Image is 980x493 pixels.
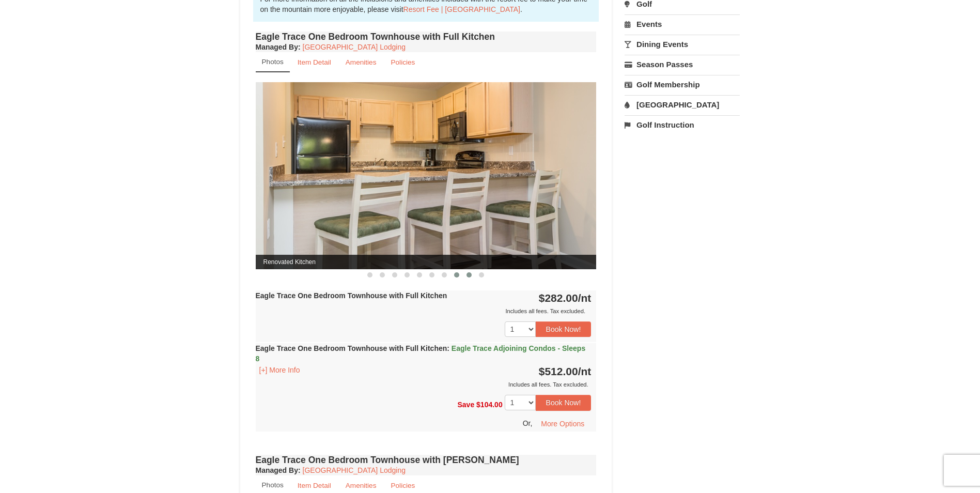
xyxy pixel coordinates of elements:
[298,482,331,489] small: Item Detail
[262,481,284,489] small: Photos
[256,466,301,474] strong: :
[625,55,740,74] a: Season Passes
[346,58,377,66] small: Amenities
[578,365,592,377] span: /nt
[447,344,449,352] span: :
[625,115,740,134] a: Golf Instruction
[391,482,415,489] small: Policies
[256,52,290,72] a: Photos
[298,58,331,66] small: Item Detail
[303,466,406,474] a: [GEOGRAPHIC_DATA] Lodging
[256,455,597,465] h4: Eagle Trace One Bedroom Townhouse with [PERSON_NAME]
[539,365,578,377] span: $512.00
[476,400,503,409] span: $104.00
[536,395,592,410] button: Book Now!
[625,35,740,54] a: Dining Events
[534,416,591,432] button: More Options
[291,52,338,72] a: Item Detail
[256,255,597,269] span: Renovated Kitchen
[256,379,592,390] div: Includes all fees. Tax excluded.
[403,5,520,13] a: Resort Fee | [GEOGRAPHIC_DATA]
[256,82,597,269] img: Renovated Kitchen
[391,58,415,66] small: Policies
[256,43,298,51] span: Managed By
[256,364,304,376] button: [+] More Info
[539,292,592,304] strong: $282.00
[625,14,740,34] a: Events
[457,400,474,409] span: Save
[256,344,586,363] strong: Eagle Trace One Bedroom Townhouse with Full Kitchen
[256,43,301,51] strong: :
[523,419,533,427] span: Or,
[625,75,740,94] a: Golf Membership
[256,306,592,316] div: Includes all fees. Tax excluded.
[578,292,592,304] span: /nt
[384,52,422,72] a: Policies
[256,466,298,474] span: Managed By
[339,52,383,72] a: Amenities
[262,58,284,66] small: Photos
[346,482,377,489] small: Amenities
[256,291,447,300] strong: Eagle Trace One Bedroom Townhouse with Full Kitchen
[625,95,740,114] a: [GEOGRAPHIC_DATA]
[303,43,406,51] a: [GEOGRAPHIC_DATA] Lodging
[256,32,597,42] h4: Eagle Trace One Bedroom Townhouse with Full Kitchen
[536,321,592,337] button: Book Now!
